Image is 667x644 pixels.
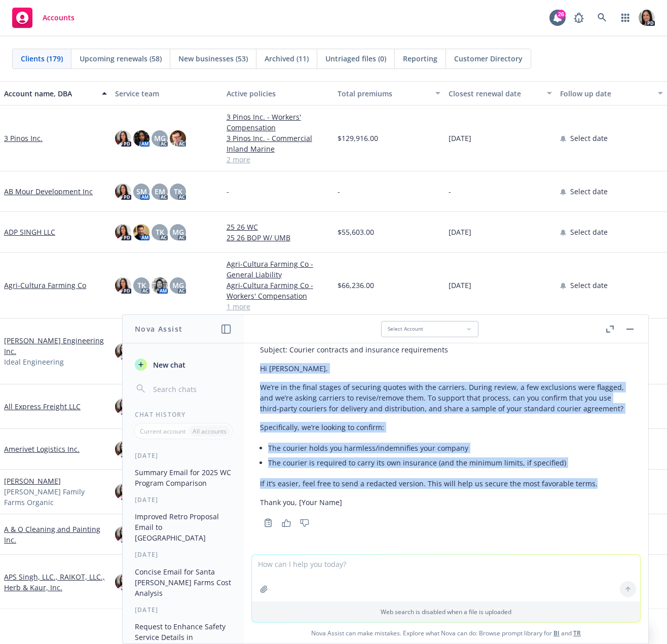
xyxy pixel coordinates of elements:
[193,427,227,436] p: All accounts
[325,53,386,64] span: Untriaged files (0)
[553,629,560,637] a: BI
[338,280,374,291] span: $66,236.00
[140,427,186,436] p: Current account
[227,186,229,197] span: -
[297,516,313,530] button: Thumbs down
[570,133,608,144] span: Select date
[570,186,608,197] span: Select date
[248,623,644,643] span: Nova Assist can make mistakes. Explore what Nova can do: Browse prompt library for and
[4,186,93,197] a: AB Mour Development Inc
[21,53,63,64] span: Clients (179)
[403,53,437,64] span: Reporting
[4,227,55,237] a: ADP SINGH LLC
[123,495,244,504] div: [DATE]
[338,88,429,99] div: Total premiums
[131,508,236,546] button: Improved Retro Proposal Email to [GEOGRAPHIC_DATA]
[227,301,329,312] a: 1 more
[223,81,333,105] button: Active policies
[154,133,166,144] span: MG
[449,88,540,99] div: Closest renewal date
[260,344,632,355] p: Subject: Courier contracts and insurance requirements
[449,280,471,291] span: [DATE]
[570,227,608,237] span: Select date
[115,130,131,147] img: photo
[135,324,182,334] h1: Nova Assist
[115,574,131,590] img: photo
[338,227,374,237] span: $55,603.00
[4,571,107,593] a: APS Singh, LLC., RAIKOT, LLC., Herb & Kaur, Inc.
[381,321,478,337] button: Select Account
[227,154,329,165] a: 2 more
[388,326,423,332] span: Select Account
[260,382,632,414] p: We’re in the final stages of securing quotes with the carriers. During review, a few exclusions w...
[115,526,131,543] img: photo
[155,186,165,197] span: EM
[123,605,244,614] div: [DATE]
[131,355,236,374] button: New chat
[131,563,236,601] button: Concise Email for Santa [PERSON_NAME] Farms Cost Analysis
[227,280,329,301] a: Agri-Cultura Farming Co - Workers' Compensation
[639,10,655,26] img: photo
[123,550,244,559] div: [DATE]
[333,81,444,105] button: Total premiums
[4,476,61,486] a: [PERSON_NAME]
[265,53,309,64] span: Archived (11)
[151,360,186,370] span: New chat
[569,8,589,28] a: Report a Bug
[115,224,131,240] img: photo
[156,227,164,237] span: TK
[115,441,131,457] img: photo
[227,259,329,280] a: Agri-Cultura Farming Co - General Liability
[560,88,652,99] div: Follow up date
[338,133,378,144] span: $129,916.00
[570,280,608,291] span: Select date
[170,130,186,147] img: photo
[131,464,236,491] button: Summary Email for 2025 WC Program Comparison
[4,524,107,545] a: A & O Cleaning and Painting Inc.
[123,451,244,460] div: [DATE]
[449,133,471,144] span: [DATE]
[227,222,329,232] a: 25 26 WC
[4,88,96,99] div: Account name, DBA
[573,629,581,637] a: TR
[260,478,632,489] p: If it’s easier, feel free to send a redacted version. This will help us secure the most favorable...
[4,444,80,454] a: Amerivet Logistics Inc.
[111,81,222,105] button: Service team
[43,14,75,22] span: Accounts
[178,53,248,64] span: New businesses (53)
[557,10,566,19] div: 26
[4,133,43,144] a: 3 Pinos Inc.
[592,8,612,28] a: Search
[151,382,232,396] input: Search chats
[4,356,64,367] span: Ideal Engineering
[556,81,667,105] button: Follow up date
[338,186,340,197] span: -
[227,112,329,133] a: 3 Pinos Inc. - Workers' Compensation
[133,224,150,240] img: photo
[4,335,107,356] a: [PERSON_NAME] Engineering Inc.
[227,88,329,99] div: Active policies
[444,81,555,105] button: Closest renewal date
[115,88,218,99] div: Service team
[260,497,632,508] p: Thank you, [Your Name]
[174,186,182,197] span: TK
[268,455,632,470] li: The courier is required to carry its own insurance (and the minimum limits, if specified)
[615,8,636,28] a: Switch app
[115,484,131,500] img: photo
[152,277,168,294] img: photo
[133,130,150,147] img: photo
[268,441,632,455] li: The courier holds you harmless/indemnifies your company
[227,232,329,243] a: 25 26 BOP W/ UMB
[260,363,632,374] p: Hi [PERSON_NAME],
[264,518,273,527] svg: Copy to clipboard
[227,133,329,154] a: 3 Pinos Inc. - Commercial Inland Marine
[449,227,471,237] span: [DATE]
[80,53,162,64] span: Upcoming renewals (58)
[172,227,184,237] span: MG
[115,277,131,294] img: photo
[136,186,147,197] span: SM
[4,280,86,291] a: Agri-Cultura Farming Co
[8,4,79,32] a: Accounts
